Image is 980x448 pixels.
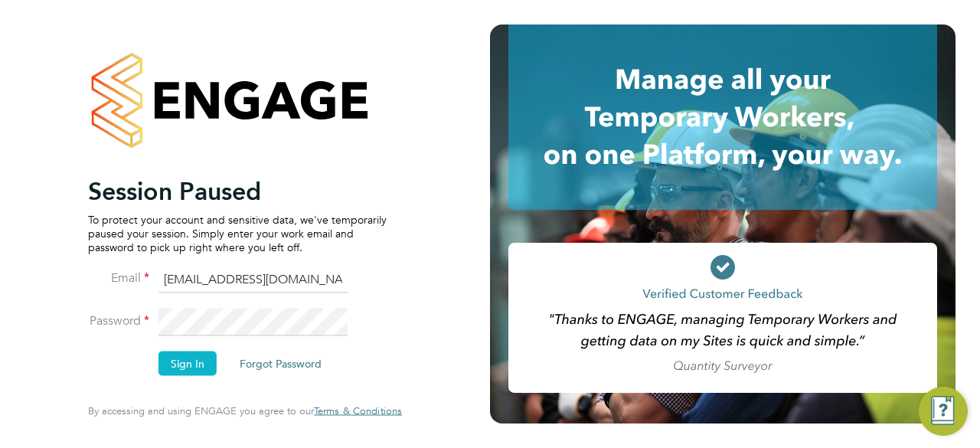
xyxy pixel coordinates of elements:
span: By accessing and using ENGAGE you agree to our [88,404,402,417]
span: Terms & Conditions [314,404,402,417]
button: Engage Resource Center [919,387,968,436]
input: Enter your work email... [158,266,348,293]
h2: Session Paused [88,175,387,206]
button: Forgot Password [227,352,334,376]
p: To protect your account and sensitive data, we've temporarily paused your session. Simply enter y... [88,212,387,254]
a: Terms & Conditions [314,405,402,417]
label: Password [88,313,149,329]
button: Sign In [158,352,217,376]
label: Email [88,270,149,286]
